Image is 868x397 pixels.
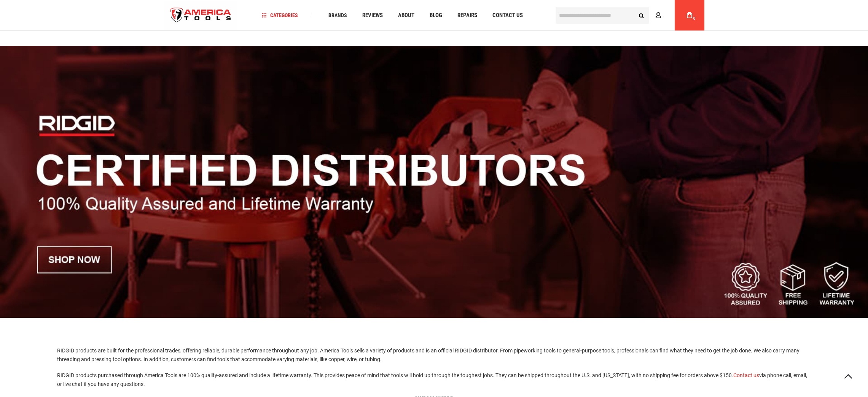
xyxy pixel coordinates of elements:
a: Repairs [454,10,481,21]
p: RIDGID products are built for the professional trades, offering reliable, durable performance thr... [57,346,811,363]
span: Categories [261,13,298,18]
span: Blog [430,13,442,18]
span: Brands [328,13,347,18]
a: Contact us [733,372,759,378]
span: About [398,13,414,18]
a: store logo [164,1,238,30]
a: Blog [426,10,446,21]
button: Search [634,8,649,22]
iframe: LiveChat chat widget [761,373,868,397]
a: Categories [258,10,301,21]
a: Brands [325,10,350,21]
a: Contact Us [489,10,526,21]
span: Repairs [457,13,477,18]
img: America Tools [164,1,238,30]
span: Reviews [362,13,383,18]
span: Contact Us [492,13,523,18]
a: About [395,10,418,21]
span: 0 [693,16,696,21]
a: Reviews [359,10,386,21]
p: RIDGID products purchased through America Tools are 100% quality-assured and include a lifetime w... [57,371,811,388]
